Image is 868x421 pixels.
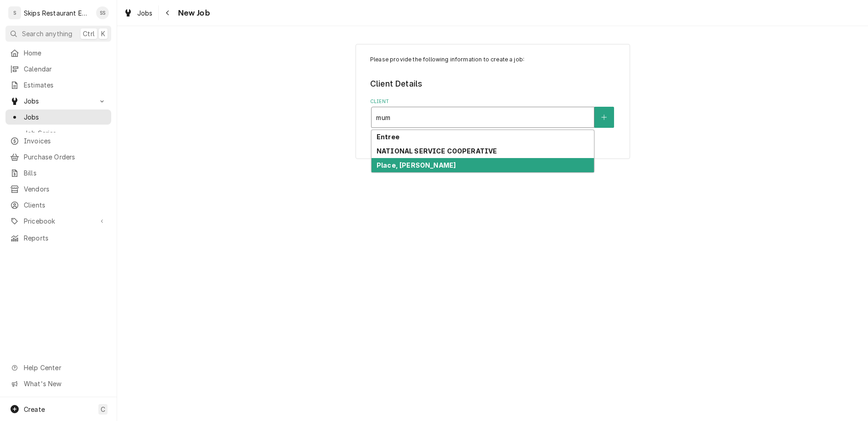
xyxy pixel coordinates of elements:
button: Search anythingCtrlK [5,26,111,42]
span: Pricebook [24,216,93,226]
strong: NATIONAL SERVICE COOPERATIVE [377,147,497,155]
strong: Entree [377,133,399,141]
span: Estimates [24,80,107,90]
a: Jobs [120,5,156,21]
a: Go to What's New [5,376,111,391]
p: Please provide the following information to create a job: [370,55,615,64]
a: Clients [5,197,111,213]
span: Create [24,405,45,413]
div: Skips Restaurant Equipment [24,8,91,18]
span: Ctrl [83,29,95,38]
button: Create New Client [594,107,614,128]
div: Job Create/Update Form [370,55,615,128]
strong: Place, [PERSON_NAME] [377,161,456,169]
a: Estimates [5,77,111,93]
span: Vendors [24,184,107,194]
span: Reports [24,233,107,243]
div: Shan Skipper's Avatar [96,6,109,19]
span: Purchase Orders [24,152,107,162]
div: S [8,6,21,19]
span: C [101,405,105,414]
a: Go to Help Center [5,360,111,375]
legend: Client Details [370,78,615,90]
span: New Job [175,7,210,19]
span: Jobs [24,112,107,122]
span: Help Center [24,363,106,372]
a: Purchase Orders [5,149,111,164]
a: Calendar [5,61,111,77]
span: Jobs [24,96,93,106]
a: Bills [5,165,111,180]
label: Client [370,98,615,105]
span: Home [24,48,107,58]
span: K [101,29,105,38]
span: Clients [24,200,107,210]
button: Navigate back [161,5,175,20]
span: Job Series [24,128,107,138]
div: Client [370,98,615,128]
a: Invoices [5,133,111,148]
a: Jobs [5,109,111,125]
a: Job Series [5,126,111,141]
span: Jobs [137,8,153,18]
a: Reports [5,230,111,246]
span: What's New [24,379,106,388]
a: Go to Pricebook [5,213,111,229]
div: Job Create/Update [356,44,630,159]
div: SS [96,6,109,19]
a: Vendors [5,181,111,197]
span: Bills [24,168,107,178]
span: Search anything [22,29,72,38]
a: Go to Jobs [5,93,111,109]
span: Calendar [24,64,107,74]
svg: Create New Client [601,114,607,120]
a: Home [5,45,111,60]
span: Invoices [24,136,107,146]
